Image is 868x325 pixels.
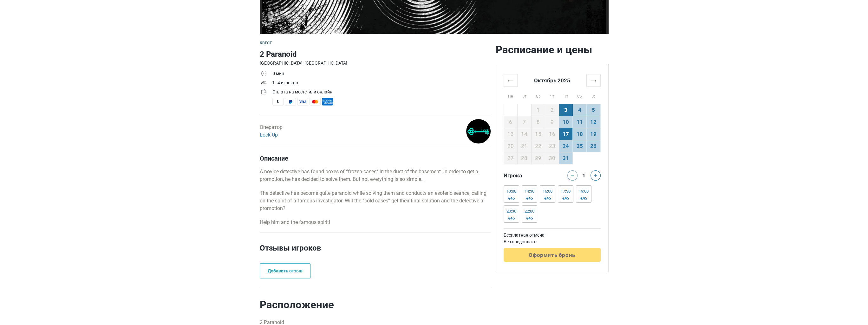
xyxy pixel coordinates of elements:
[260,242,491,263] h2: Отзывы игроков
[573,140,587,152] td: 25
[297,98,308,105] span: Visa
[272,98,284,105] span: Наличные
[272,70,491,79] td: 0 мин
[504,74,518,86] th: ←
[573,86,587,104] th: Сб
[586,104,600,116] td: 5
[559,140,573,152] td: 24
[531,86,545,104] th: Ср
[506,216,516,221] div: €45
[559,152,573,164] td: 31
[545,152,559,164] td: 30
[496,43,609,56] h2: Расписание и цены
[525,209,534,214] div: 22:00
[561,196,571,201] div: €45
[518,116,532,128] td: 7
[322,98,333,105] span: American Express
[260,41,272,45] span: Квест
[545,140,559,152] td: 23
[260,48,491,60] h1: 2 Paranoid
[518,140,532,152] td: 21
[518,152,532,164] td: 28
[573,128,587,140] td: 18
[559,116,573,128] td: 10
[579,196,589,201] div: €45
[573,116,587,128] td: 11
[506,196,516,201] div: €45
[506,189,516,194] div: 13:00
[518,86,532,104] th: Вт
[518,128,532,140] td: 14
[260,60,491,67] div: [GEOGRAPHIC_DATA], [GEOGRAPHIC_DATA]
[586,140,600,152] td: 26
[559,86,573,104] th: Пт
[586,116,600,128] td: 12
[543,196,552,201] div: €45
[501,170,552,181] div: Игрока
[285,98,296,105] span: PayPal
[545,116,559,128] td: 9
[580,170,588,179] div: 1
[561,189,571,194] div: 17:30
[504,232,601,239] td: Бесплатная отмена
[573,104,587,116] td: 4
[504,152,518,164] td: 27
[260,263,310,278] a: Добавить отзыв
[504,239,601,245] td: Без предоплаты
[504,116,518,128] td: 6
[559,104,573,116] td: 3
[260,124,283,139] div: Оператор
[272,89,491,95] div: Оплата на месте, или онлайн
[543,189,552,194] div: 16:00
[525,216,534,221] div: €45
[260,219,491,226] p: Help him and the famous spirit!
[586,128,600,140] td: 19
[506,209,516,214] div: 20:30
[559,128,573,140] td: 17
[545,128,559,140] td: 16
[260,298,491,311] h2: Расположение
[531,104,545,116] td: 1
[545,86,559,104] th: Чт
[504,86,518,104] th: Пн
[586,74,600,86] th: →
[531,152,545,164] td: 29
[260,132,278,138] a: Lock Up
[272,79,491,88] td: 1 - 4 игроков
[504,128,518,140] td: 13
[260,155,491,162] h4: Описание
[531,116,545,128] td: 8
[260,168,491,183] p: A novice detective has found boxes of “frozen cases” in the dust of the basement. In order to get...
[586,86,600,104] th: Вс
[545,104,559,116] td: 2
[531,140,545,152] td: 22
[525,196,534,201] div: €45
[518,74,587,86] th: Октябрь 2025
[310,98,321,105] span: MasterCard
[531,128,545,140] td: 15
[466,119,491,143] img: 38af86134b65d0f1l.png
[525,189,534,194] div: 14:30
[579,189,589,194] div: 19:00
[260,189,491,212] p: The detective has become quite paranoid while solving them and conducts an esoteric seance, calli...
[504,140,518,152] td: 20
